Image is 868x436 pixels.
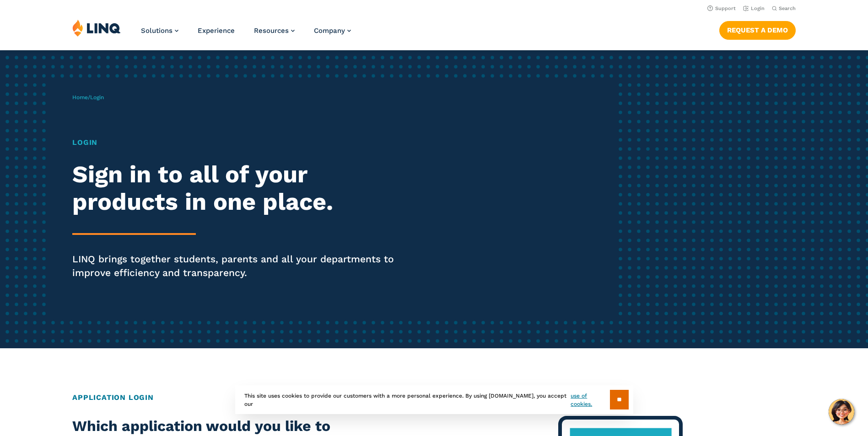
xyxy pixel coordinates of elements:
span: Resources [254,27,289,35]
a: Solutions [141,27,178,35]
span: Company [314,27,345,35]
button: Hello, have a question? Let’s chat. [829,399,854,425]
a: use of cookies. [571,392,609,408]
h2: Sign in to all of your products in one place. [72,161,407,216]
nav: Button Navigation [719,19,796,39]
h1: Login [72,137,407,148]
a: Resources [254,27,295,35]
div: This site uses cookies to provide our customers with a more personal experience. By using [DOMAIN... [235,385,633,414]
a: Request a Demo [719,21,796,39]
a: Experience [198,27,235,35]
span: / [72,94,104,101]
span: Login [90,94,104,101]
span: Solutions [141,27,173,35]
button: Open Search Bar [772,5,796,12]
a: Company [314,27,351,35]
a: Login [743,5,765,11]
p: LINQ brings together students, parents and all your departments to improve efficiency and transpa... [72,252,407,280]
img: LINQ | K‑12 Software [72,19,121,37]
a: Home [72,94,88,101]
a: Support [707,5,736,11]
nav: Primary Navigation [141,19,351,49]
h2: Application Login [72,392,796,403]
span: Search [779,5,796,11]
